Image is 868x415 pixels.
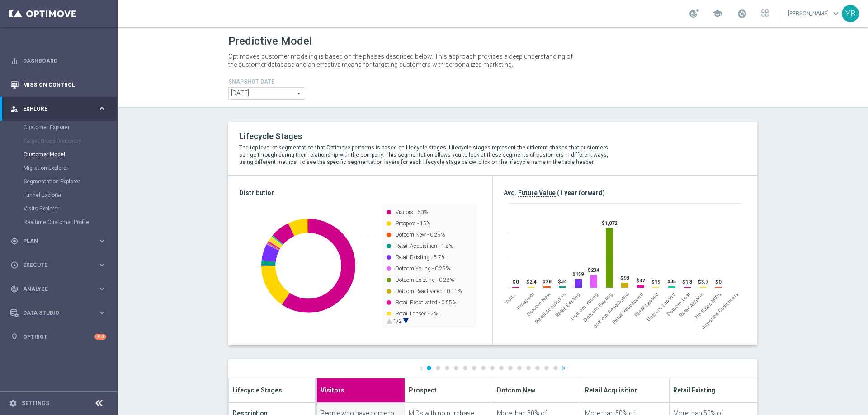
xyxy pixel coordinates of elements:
[463,366,467,370] a: 5
[396,311,438,317] text: Retail Lapsed - 2%
[24,202,117,215] div: Visits Explorer
[694,291,723,320] span: No Sales MIDs
[24,121,117,134] div: Customer Explorer
[561,365,566,371] a: »
[396,209,428,215] text: Visitors - 60%
[24,161,117,175] div: Migration Explorer
[503,291,518,306] span: Visitors
[409,385,437,394] span: Prospect
[24,215,117,229] div: Realtime Customer Profile
[23,310,98,316] span: Data Studio
[10,333,19,341] i: lightbulb
[396,299,456,306] text: Retail Reactivated - 0.55%
[24,148,117,161] div: Customer Model
[23,73,106,97] a: Mission Control
[98,284,106,293] i: keyboard_arrow_right
[98,308,106,317] i: keyboard_arrow_right
[701,291,740,331] span: Imported Customers
[454,366,458,370] a: 4
[10,73,106,97] div: Mission Control
[228,52,576,69] p: Optimove’s customer modeling is based on the phases described below. This approach provides a dee...
[10,105,98,113] div: Explore
[98,261,106,269] i: keyboard_arrow_right
[24,205,94,212] a: Visits Explorer
[396,254,445,261] text: Retail Existing - 5.7%
[558,279,567,284] text: $34
[10,333,107,340] button: lightbulb Optibot +10
[10,285,107,293] button: track_changes Analyze keyboard_arrow_right
[24,151,94,158] a: Customer Model
[396,243,453,249] text: Retail Acquisition - 1.8%
[646,291,677,322] span: Dotcom Lapsed
[582,291,614,323] span: Dotcom Existing
[396,266,450,272] text: Dotcom Young - 0.29%
[10,325,106,349] div: Optibot
[24,164,94,172] a: Migration Explorer
[98,104,106,113] i: keyboard_arrow_right
[23,238,98,244] span: Plan
[239,131,616,142] h2: Lifecycle Stages
[445,366,449,370] a: 3
[665,291,691,317] span: Dotcom Lost
[228,79,305,85] h4: Snapshot Date
[554,291,581,318] span: Retail Existing
[557,189,605,196] span: (1 year forward)
[24,134,117,148] div: Target Group Discovery
[842,5,859,22] div: YB
[682,279,692,285] text: $1.3
[24,188,117,202] div: Funnel Explorer
[24,175,117,188] div: Segmentation Explorer
[673,385,716,394] span: Retail Existing
[10,238,107,245] button: gps_fixed Plan keyboard_arrow_right
[516,291,536,311] span: Prospect
[499,366,504,370] a: 9
[10,237,19,245] i: gps_fixed
[396,220,430,227] text: Prospect - 15%
[542,279,552,284] text: $28
[10,81,107,89] button: Mission Control
[9,399,17,407] i: settings
[10,261,107,269] button: play_circle_outline Execute keyboard_arrow_right
[239,144,616,166] p: The top level of segmentation that Optimove performs is based on lifecycle stages. Lifecycle stag...
[504,189,517,196] span: Avg.
[23,49,106,73] a: Dashboard
[10,57,107,65] button: equalizer Dashboard
[10,261,98,269] div: Execute
[570,291,599,321] span: Dotcom Young
[535,366,540,370] a: 13
[526,366,531,370] a: 12
[10,105,107,112] button: person_search Explore keyboard_arrow_right
[679,291,706,318] span: Retail Attrition
[419,365,423,371] a: «
[10,105,19,113] i: person_search
[472,366,476,370] a: 6
[517,366,522,370] a: 11
[712,9,722,19] span: school
[10,57,19,65] i: equalizer
[10,261,19,269] i: play_circle_outline
[553,366,558,370] a: 15
[602,220,617,226] text: $1,072
[651,279,660,285] text: $19
[588,267,599,273] text: $234
[23,286,98,292] span: Analyze
[393,318,402,324] text: 1/2
[396,277,454,283] text: Dotcom Existing - 0.28%
[10,285,19,293] i: track_changes
[611,291,645,325] span: Retail Reactivated
[228,35,312,48] h1: Predictive Model
[715,279,722,285] text: $0
[24,219,94,226] a: Realtime Customer Profile
[24,178,94,185] a: Segmentation Explorer
[321,385,344,394] span: Visitors
[831,9,841,19] span: keyboard_arrow_down
[23,325,94,349] a: Optibot
[633,291,660,318] span: Retail Lapsed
